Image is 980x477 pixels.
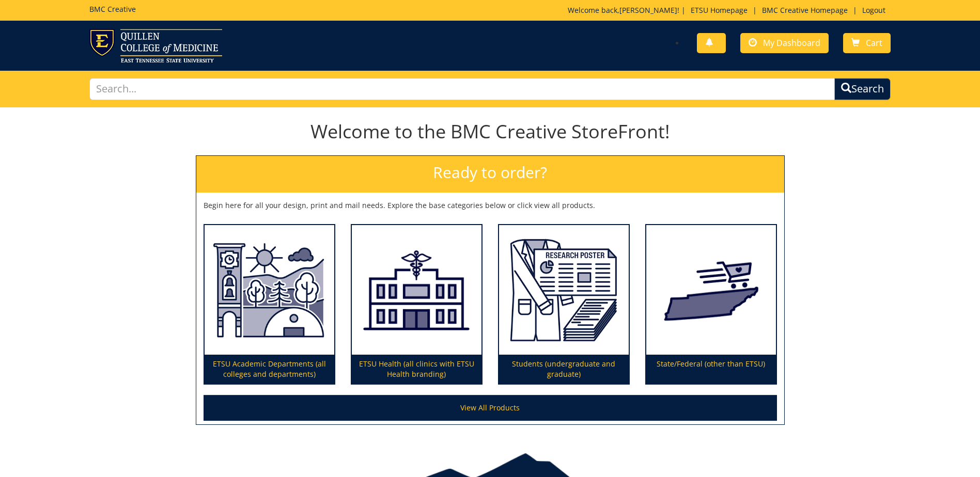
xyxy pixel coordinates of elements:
a: BMC Creative Homepage [757,5,853,15]
a: [PERSON_NAME] [619,5,677,15]
p: Students (undergraduate and graduate) [499,355,629,384]
p: Begin here for all your design, print and mail needs. Explore the base categories below or click ... [204,200,777,211]
a: State/Federal (other than ETSU) [646,225,776,384]
button: Search [834,78,891,100]
a: Cart [843,33,891,53]
h5: BMC Creative [89,5,136,13]
a: ETSU Academic Departments (all colleges and departments) [205,225,334,384]
img: State/Federal (other than ETSU) [646,225,776,355]
a: My Dashboard [740,33,829,53]
a: ETSU Homepage [686,5,753,15]
span: My Dashboard [763,37,820,49]
p: ETSU Academic Departments (all colleges and departments) [205,355,334,384]
a: View All Products [204,395,777,421]
p: ETSU Health (all clinics with ETSU Health branding) [352,355,481,384]
p: State/Federal (other than ETSU) [646,355,776,384]
img: ETSU logo [89,29,222,62]
a: Logout [857,5,891,15]
input: Search... [89,78,835,100]
p: Welcome back, ! | | | [568,5,891,15]
h2: Ready to order? [196,156,784,193]
h1: Welcome to the BMC Creative StoreFront! [196,121,785,142]
a: ETSU Health (all clinics with ETSU Health branding) [352,225,481,384]
span: Cart [866,37,882,49]
img: ETSU Academic Departments (all colleges and departments) [205,225,334,355]
img: Students (undergraduate and graduate) [499,225,629,355]
img: ETSU Health (all clinics with ETSU Health branding) [352,225,481,355]
a: Students (undergraduate and graduate) [499,225,629,384]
